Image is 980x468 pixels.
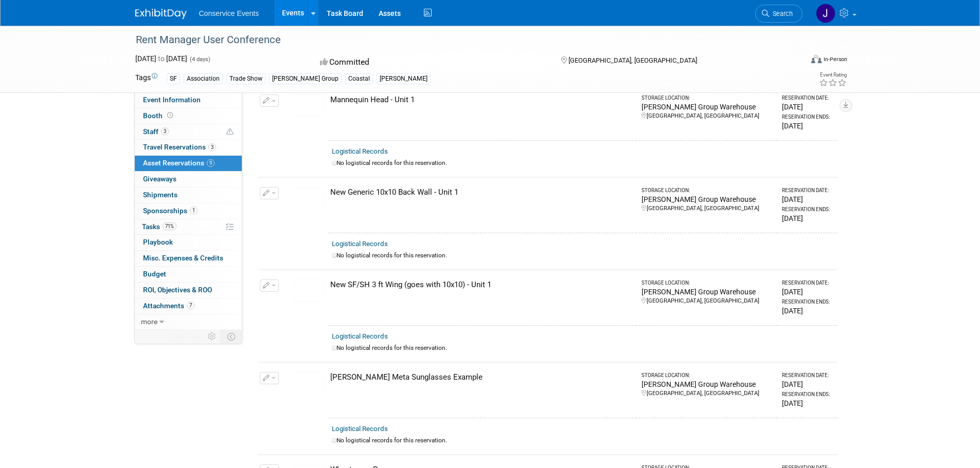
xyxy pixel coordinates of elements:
[568,57,697,64] span: [GEOGRAPHIC_DATA], [GEOGRAPHIC_DATA]
[143,159,215,167] span: Asset Reservations
[163,222,176,230] span: 71%
[332,344,833,352] div: No logistical records for this reservation.
[189,56,210,63] span: (4 days)
[135,108,242,124] a: Booth
[782,187,833,194] div: Reservation Date:
[143,143,216,151] span: Travel Reservations
[135,172,242,187] a: Giveaways
[184,73,223,84] div: Association
[782,379,833,389] div: [DATE]
[642,102,773,112] div: [PERSON_NAME] Group Warehouse
[143,207,198,215] span: Sponsorships
[755,5,803,23] a: Search
[294,372,324,395] img: View Images
[642,379,773,389] div: [PERSON_NAME] Group Warehouse
[345,73,373,84] div: Coastal
[203,330,221,343] td: Personalize Event Tab Strip
[782,287,833,297] div: [DATE]
[143,302,194,310] span: Attachments
[167,73,180,84] div: SF
[782,391,833,398] div: Reservation Ends:
[143,238,173,246] span: Playbook
[143,127,169,136] span: Staff
[642,297,773,305] div: [GEOGRAPHIC_DATA], [GEOGRAPHIC_DATA]
[135,72,157,84] td: Tags
[135,140,242,155] a: Travel Reservations3
[135,9,187,19] img: ExhibitDay
[143,111,175,120] span: Booth
[642,389,773,398] div: [GEOGRAPHIC_DATA], [GEOGRAPHIC_DATA]
[135,124,242,140] a: Staff3
[132,31,787,49] div: Rent Manager User Conference
[782,121,833,131] div: [DATE]
[642,279,773,287] div: Storage Location:
[332,147,388,155] a: Logistical Records
[294,279,324,302] img: View Images
[782,279,833,287] div: Reservation Date:
[330,372,632,383] div: [PERSON_NAME] Meta Sunglasses Example
[782,372,833,379] div: Reservation Date:
[135,314,242,330] a: more
[782,306,833,316] div: [DATE]
[819,72,847,78] div: Event Rating
[816,4,835,23] img: John Taggart
[226,127,234,137] span: Potential Scheduling Conflict -- at least one attendee is tagged in another overlapping event.
[769,10,793,17] span: Search
[642,372,773,379] div: Storage Location:
[135,235,242,250] a: Playbook
[135,251,242,266] a: Misc. Expenses & Credits
[156,54,166,63] span: to
[332,436,833,445] div: No logistical records for this reservation.
[642,287,773,297] div: [PERSON_NAME] Group Warehouse
[642,95,773,102] div: Storage Location:
[161,127,169,135] span: 3
[207,159,215,167] span: 9
[782,95,833,102] div: Reservation Date:
[141,317,157,326] span: more
[317,53,544,71] div: Committed
[782,194,833,204] div: [DATE]
[135,203,242,219] a: Sponsorships1
[332,332,388,340] a: Logistical Records
[221,330,242,343] td: Toggle Event Tabs
[135,92,242,108] a: Event Information
[823,55,847,63] div: In-Person
[135,188,242,203] a: Shipments
[187,302,194,309] span: 7
[208,143,216,151] span: 3
[143,175,176,183] span: Giveaways
[143,191,177,199] span: Shipments
[330,95,632,105] div: Mannequin Head - Unit 1
[642,204,773,213] div: [GEOGRAPHIC_DATA], [GEOGRAPHIC_DATA]
[135,298,242,314] a: Attachments7
[135,219,242,235] a: Tasks71%
[135,267,242,282] a: Budget
[332,251,833,260] div: No logistical records for this reservation.
[332,240,388,248] a: Logistical Records
[294,95,324,117] img: View Images
[143,270,166,278] span: Budget
[226,73,265,84] div: Trade Show
[642,187,773,194] div: Storage Location:
[782,398,833,408] div: [DATE]
[330,279,632,290] div: New SF/SH 3 ft Wing (goes with 10x10) - Unit 1
[135,54,187,63] span: [DATE] [DATE]
[330,187,632,198] div: New Generic 10x10 Back Wall - Unit 1
[782,298,833,306] div: Reservation Ends:
[642,194,773,204] div: [PERSON_NAME] Group Warehouse
[782,102,833,112] div: [DATE]
[135,156,242,171] a: Asset Reservations9
[135,283,242,298] a: ROI, Objectives & ROO
[269,73,342,84] div: [PERSON_NAME] Group
[190,207,198,214] span: 1
[142,222,176,231] span: Tasks
[377,73,431,84] div: [PERSON_NAME]
[199,9,259,17] span: Conservice Events
[811,55,822,63] img: Format-Inperson.png
[782,114,833,121] div: Reservation Ends:
[143,286,212,294] span: ROI, Objectives & ROO
[782,213,833,223] div: [DATE]
[165,111,175,119] span: Booth not reserved yet
[642,112,773,120] div: [GEOGRAPHIC_DATA], [GEOGRAPHIC_DATA]
[782,206,833,213] div: Reservation Ends:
